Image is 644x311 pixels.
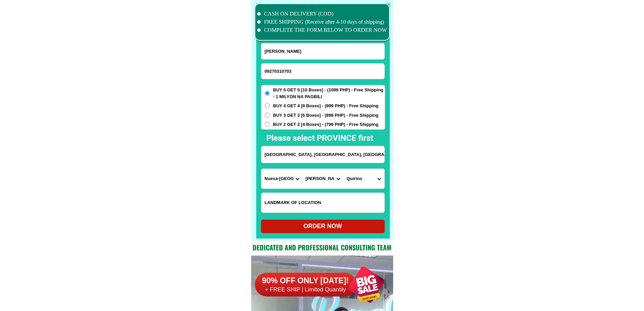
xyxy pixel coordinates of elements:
[265,122,270,127] input: BUY 2 GET 2 [4 Boxes] - (799 PHP) - Free Shipping
[265,91,270,96] input: BUY 5 GET 5 [10 Boxes] - (1099 PHP) - Free Shipping - 1 MILYON NA PAGBILI
[257,26,387,34] li: COMPLETE THE FORM BELOW TO ORDER NOW
[255,276,356,286] h6: 90% OFF ONLY [DATE]!
[265,113,270,118] input: BUY 3 GET 3 [6 Boxes] - (899 PHP) - Free Shipping
[261,64,384,79] input: Input phone_number
[273,87,385,100] span: BUY 5 GET 5 [10 Boxes] - (1099 PHP) - Free Shipping - 1 MILYON NA PAGBILI
[266,132,446,144] h2: Please select PROVINCE first
[273,103,379,109] span: BUY 4 GET 4 [8 Boxes] - (999 PHP) - Free Shipping
[261,146,384,163] input: Input address
[257,18,387,26] li: FREE SHIPPING (Receive after 4-10 days of shipping)
[261,43,384,59] input: Input full_name
[273,112,379,119] span: BUY 3 GET 3 [6 Boxes] - (899 PHP) - Free Shipping
[261,169,302,188] select: Select province
[343,169,384,188] select: Select commune
[261,222,385,231] div: ORDER NOW
[265,103,270,108] input: BUY 4 GET 4 [8 Boxes] - (999 PHP) - Free Shipping
[255,286,356,293] h6: + FREE SHIP | Limited Quantily
[261,193,384,213] input: Input LANDMARKOFLOCATION
[251,242,393,252] h2: Dedicated and professional consulting team
[273,121,379,128] span: BUY 2 GET 2 [4 Boxes] - (799 PHP) - Free Shipping
[302,169,343,188] select: Select district
[257,10,387,18] li: CASH ON DELIVERY (COD)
